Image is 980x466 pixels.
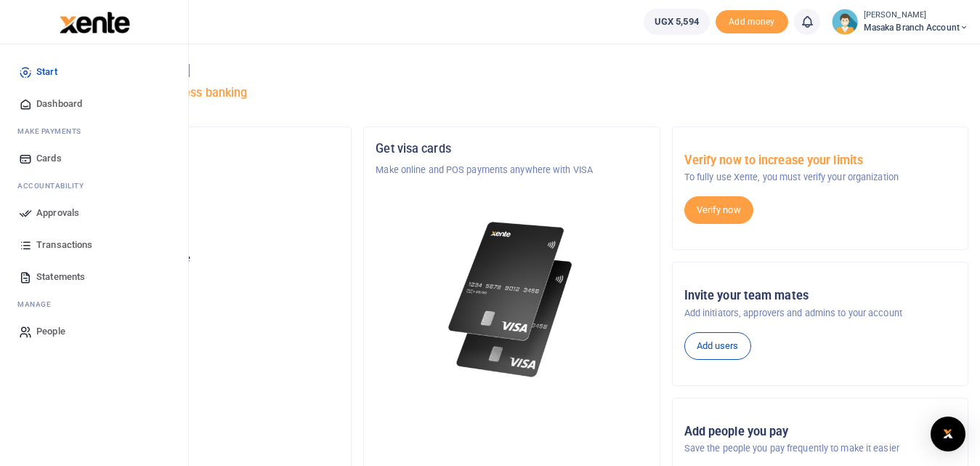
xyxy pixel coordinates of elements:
[36,238,92,252] span: Transactions
[12,88,177,120] a: Dashboard
[12,142,177,174] a: Cards
[36,65,57,79] span: Start
[444,212,580,387] img: xente-_physical_cards.png
[12,56,177,88] a: Start
[25,299,52,310] span: anage
[864,9,968,22] small: [PERSON_NAME]
[716,15,788,26] a: Add money
[68,198,339,212] h5: Account
[684,196,753,224] a: Verify now
[12,229,177,261] a: Transactions
[36,270,85,284] span: Statements
[684,306,956,321] p: Add initiators, approvers and admins to your account
[58,16,130,27] a: logo-small logo-large logo-large
[12,293,177,316] li: M
[655,15,699,29] span: UGX 5,594
[684,441,956,456] p: Save the people you pay frequently to make it easier
[36,97,82,111] span: Dashboard
[684,153,956,168] h5: Verify now to increase your limits
[68,270,339,284] h5: UGX 5,594
[12,316,177,348] a: People
[36,324,65,339] span: People
[638,9,716,35] li: Wallet ballance
[376,163,647,177] p: Make online and POS payments anywhere with VISA
[832,9,858,35] img: profile-user
[36,151,62,166] span: Cards
[28,180,84,191] span: countability
[12,120,177,142] li: M
[60,12,130,33] img: logo-large
[68,252,339,266] p: Your current account balance
[55,86,968,100] h5: Welcome to better business banking
[12,261,177,293] a: Statements
[55,63,968,79] h4: Hello [PERSON_NAME]
[68,142,339,156] h5: Organization
[684,332,751,360] a: Add users
[832,9,968,35] a: profile-user [PERSON_NAME] Masaka Branch Account
[36,206,79,220] span: Approvals
[12,197,177,229] a: Approvals
[684,170,956,185] p: To fully use Xente, you must verify your organization
[864,21,968,34] span: Masaka Branch Account
[684,425,956,439] h5: Add people you pay
[716,10,788,34] span: Add money
[376,142,647,156] h5: Get visa cards
[931,417,965,451] div: Open Intercom Messenger
[68,220,339,234] p: Masaka Branch Account
[68,163,339,177] p: Tugende Limited
[25,126,81,137] span: ake Payments
[684,289,956,303] h5: Invite your team mates
[12,174,177,197] li: Ac
[716,10,788,34] li: Toup your wallet
[644,9,710,35] a: UGX 5,594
